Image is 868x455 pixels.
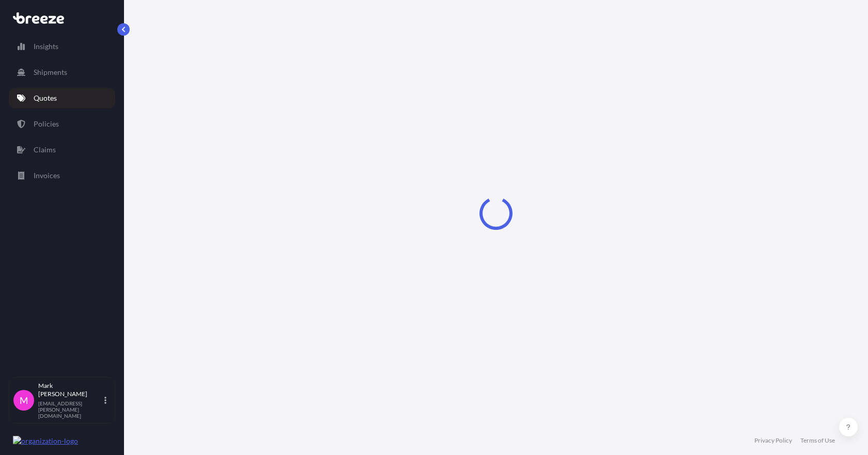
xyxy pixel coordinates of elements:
[800,436,835,445] a: Terms of Use
[754,436,792,445] a: Privacy Policy
[9,114,115,134] a: Policies
[13,436,78,446] img: organization-logo
[34,170,60,181] p: Invoices
[9,36,115,57] a: Insights
[9,165,115,186] a: Invoices
[34,41,58,52] p: Insights
[20,395,28,405] span: M
[9,62,115,83] a: Shipments
[38,400,102,419] p: [EMAIL_ADDRESS][PERSON_NAME][DOMAIN_NAME]
[38,382,102,398] p: Mark [PERSON_NAME]
[9,88,115,108] a: Quotes
[34,119,59,129] p: Policies
[34,67,67,77] p: Shipments
[34,93,57,103] p: Quotes
[9,139,115,160] a: Claims
[34,145,56,155] p: Claims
